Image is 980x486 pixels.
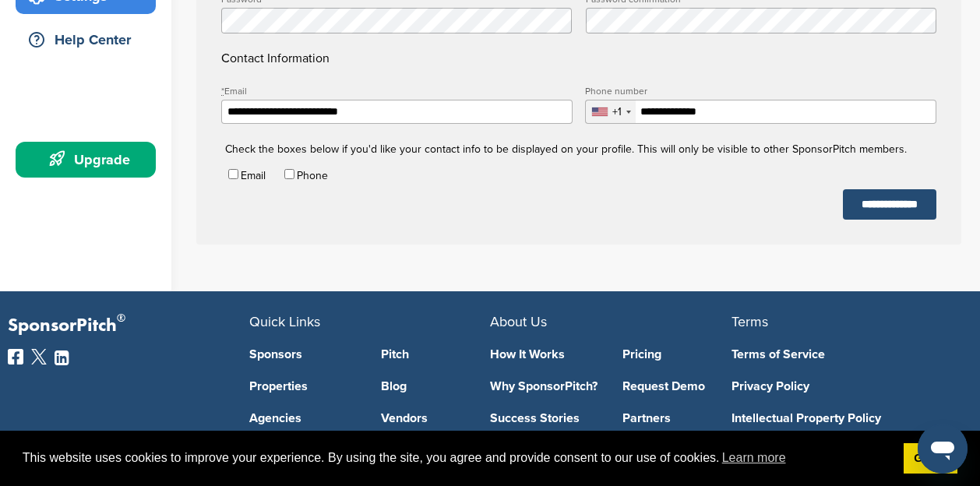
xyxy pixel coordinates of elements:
[249,412,358,424] a: Agencies
[904,443,957,474] a: dismiss cookie message
[490,348,599,361] a: How It Works
[612,107,622,118] div: +1
[490,380,599,393] a: Why SponsorPitch?
[720,446,788,470] a: learn more about cookies
[381,380,490,393] a: Blog
[8,315,249,337] p: SponsorPitch
[297,169,328,182] label: Phone
[381,348,490,361] a: Pitch
[241,169,266,182] label: Email
[16,142,156,178] a: Upgrade
[249,313,320,330] span: Quick Links
[731,380,950,393] a: Privacy Policy
[249,380,358,393] a: Properties
[117,308,125,328] span: ®
[731,313,768,330] span: Terms
[16,22,156,58] a: Help Center
[622,380,731,393] a: Request Demo
[381,412,490,424] a: Vendors
[23,26,156,54] div: Help Center
[918,424,968,474] iframe: Button to launch messaging window
[585,86,936,96] label: Phone number
[586,100,636,123] div: Selected country
[31,349,47,364] img: Twitter
[249,348,358,361] a: Sponsors
[622,412,731,424] a: Partners
[490,412,599,424] a: Success Stories
[8,349,23,364] img: Facebook
[221,86,224,97] abbr: required
[731,348,950,361] a: Terms of Service
[490,313,547,330] span: About Us
[23,446,891,470] span: This website uses cookies to improve your experience. By using the site, you agree and provide co...
[221,86,573,96] label: Email
[23,146,156,174] div: Upgrade
[622,348,731,361] a: Pricing
[731,412,950,424] a: Intellectual Property Policy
